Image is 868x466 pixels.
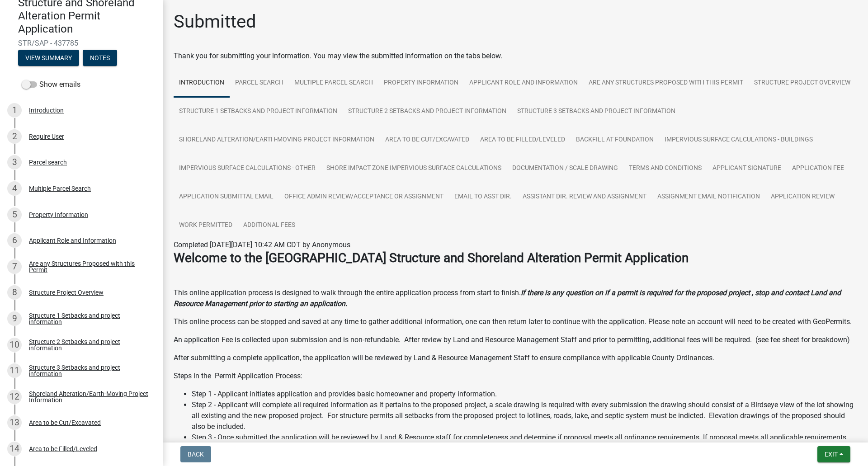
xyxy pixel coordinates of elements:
a: Shoreland Alteration/Earth-Moving Project Information [174,126,380,155]
div: 1 [7,103,22,118]
button: Exit [817,446,850,462]
h1: Submitted [174,11,256,33]
div: Parcel search [29,159,67,165]
div: 5 [7,207,22,222]
li: Step 1 - Applicant initiates application and provides basic homeowner and property information. [192,389,857,400]
label: Show emails [22,79,80,90]
a: Area to be Cut/Excavated [380,126,475,155]
div: 8 [7,285,22,300]
a: Email to Asst Dir. [449,183,517,212]
div: Structure 2 Setbacks and project information [29,339,148,351]
button: View Summary [18,50,79,66]
strong: Welcome to the [GEOGRAPHIC_DATA] Structure and Shoreland Alteration Permit Application [174,250,689,265]
div: 12 [7,390,22,404]
a: Impervious Surface Calculations - Buildings [659,126,818,155]
div: Shoreland Alteration/Earth-Moving Project Information [29,391,148,403]
li: Step 2 - Applicant will complete all required information as it pertains to the proposed project,... [192,400,857,432]
a: Structure Project Overview [749,69,856,98]
wm-modal-confirm: Summary [18,55,79,62]
a: Application Fee [787,154,849,183]
div: Multiple Parcel Search [29,185,91,192]
a: Introduction [174,69,230,98]
p: After submitting a complete application, the application will be reviewed by Land & Resource Mana... [174,353,857,363]
a: Parcel search [230,69,289,98]
p: An application Fee is collected upon submission and is non-refundable. After review by Land and R... [174,334,857,345]
div: 10 [7,338,22,352]
a: Applicant Signature [707,154,787,183]
div: 4 [7,181,22,196]
div: Are any Structures Proposed with this Permit [29,260,148,273]
a: Property Information [378,69,464,98]
div: Area to be Cut/Excavated [29,419,101,426]
li: Step 3 - Once submitted the application will be reviewed by Land & Resource staff for completenes... [192,432,857,454]
div: Property Information [29,212,88,218]
button: Notes [83,50,117,66]
wm-modal-confirm: Notes [83,55,117,62]
button: Back [180,446,211,462]
a: Area to be Filled/Leveled [475,126,571,155]
div: 6 [7,233,22,248]
p: Steps in the Permit Application Process: [174,371,857,381]
a: Multiple Parcel Search [289,69,378,98]
a: Applicant Role and Information [464,69,583,98]
div: 2 [7,129,22,144]
a: Additional Fees [238,211,301,240]
div: Structure 1 Setbacks and project information [29,312,148,325]
div: 13 [7,415,22,430]
div: Structure 3 Setbacks and project information [29,364,148,377]
a: Documentation / Scale Drawing [507,154,623,183]
div: Area to be Filled/Leveled [29,446,97,452]
div: 11 [7,363,22,378]
span: STR/SAP - 437785 [18,39,145,47]
a: Shore Impact Zone Impervious Surface Calculations [321,154,507,183]
div: Thank you for submitting your information. You may view the submitted information on the tabs below. [174,51,857,61]
a: Structure 3 Setbacks and project information [512,97,681,126]
a: Backfill at foundation [571,126,659,155]
a: Work Permitted [174,211,238,240]
a: Are any Structures Proposed with this Permit [583,69,749,98]
a: Impervious Surface Calculations - Other [174,154,321,183]
a: Structure 1 Setbacks and project information [174,97,343,126]
div: 3 [7,155,22,169]
strong: If there is any question on if a permit is required for the proposed project , stop and contact L... [174,288,841,308]
div: Applicant Role and Information [29,237,116,244]
a: Assignment Email Notification [652,183,765,212]
a: Structure 2 Setbacks and project information [343,97,512,126]
span: Back [188,451,204,458]
span: Completed [DATE][DATE] 10:42 AM CDT by Anonymous [174,240,350,249]
p: This online application process is designed to walk through the entire application process from s... [174,287,857,309]
div: Structure Project Overview [29,289,104,296]
a: Assistant Dir. Review and Assignment [517,183,652,212]
span: Exit [825,451,838,458]
div: Introduction [29,107,64,113]
div: Require User [29,133,64,140]
div: 14 [7,442,22,456]
div: 7 [7,259,22,274]
a: Office Admin Review/Acceptance or Assignment [279,183,449,212]
div: 9 [7,311,22,326]
a: Terms and Conditions [623,154,707,183]
p: This online process can be stopped and saved at any time to gather additional information, one ca... [174,316,857,327]
a: Application Submittal Email [174,183,279,212]
a: Application Review [765,183,840,212]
